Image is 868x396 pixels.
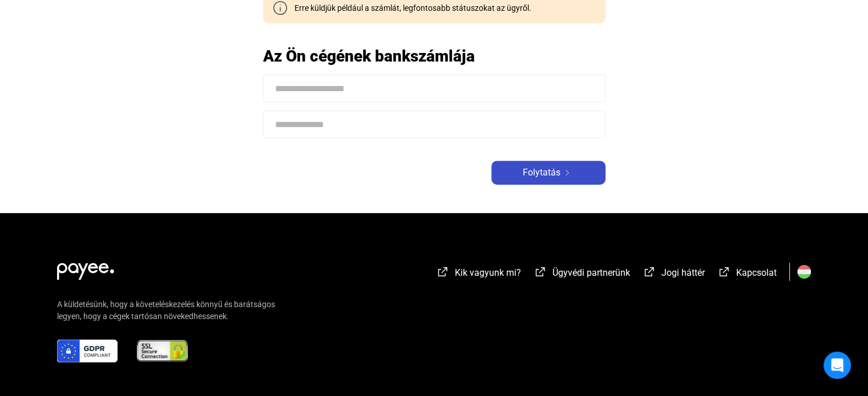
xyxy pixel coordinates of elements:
[136,340,189,362] img: ssl
[57,340,118,362] img: gdpr
[717,266,731,277] img: external-link-white
[436,269,521,280] a: external-link-whiteKik vagyunk mi?
[736,267,777,278] span: Kapcsolat
[57,256,114,280] img: white-payee-white-dot.svg
[436,266,450,277] img: external-link-white
[643,266,656,277] img: external-link-white
[552,267,630,278] span: Ügyvédi partnerünk
[560,170,574,175] img: arrow-right-white
[534,266,547,277] img: external-link-white
[455,267,521,278] span: Kik vagyunk mi?
[273,1,287,15] img: info-grey-outline
[823,352,851,379] div: Open Intercom Messenger
[491,161,605,185] button: Folytatásarrow-right-white
[263,46,605,66] h2: Az Ön cégének bankszámlája
[643,269,705,280] a: external-link-whiteJogi háttér
[797,265,811,279] img: HU.svg
[661,267,705,278] span: Jogi háttér
[717,269,777,280] a: external-link-whiteKapcsolat
[286,2,531,14] div: Erre küldjük például a számlát, legfontosabb státuszokat az ügyről.
[534,269,630,280] a: external-link-whiteÜgyvédi partnerünk
[523,166,560,179] span: Folytatás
